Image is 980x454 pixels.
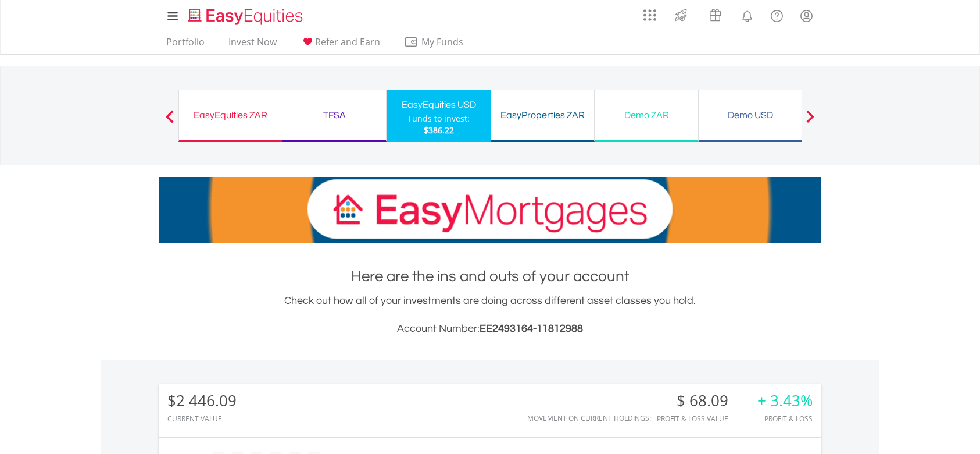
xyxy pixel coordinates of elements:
[757,415,813,423] div: Profit & Loss
[167,392,237,409] div: $2 446.09
[757,392,813,409] div: + 3.43%
[296,36,385,54] a: Refer and Earn
[162,36,209,54] a: Portfolio
[643,9,656,22] img: grid-menu-icon.svg
[184,3,307,26] a: Home page
[480,323,583,334] span: EE2493164-11812988
[167,415,237,423] div: CURRENT VALUE
[186,107,275,123] div: EasyEquities ZAR
[404,34,480,49] span: My Funds
[657,392,743,409] div: $ 68.09
[408,113,470,125] div: Funds to invest:
[159,177,821,243] img: EasyMortage Promotion Banner
[159,293,821,337] div: Check out how all of your investments are doing across different asset classes you hold.
[602,107,691,123] div: Demo ZAR
[224,36,281,54] a: Invest Now
[498,107,587,123] div: EasyProperties ZAR
[732,3,762,26] a: Notifications
[159,266,821,287] h1: Here are the ins and outs of your account
[315,36,380,48] span: Refer and Earn
[706,107,795,123] div: Demo USD
[394,97,484,113] div: EasyEquities USD
[706,6,725,24] img: vouchers-v2.svg
[424,125,454,136] span: $386.22
[792,3,821,29] a: My Profile
[657,415,743,423] div: Profit & Loss Value
[799,116,822,127] button: Next
[527,414,651,422] div: Movement on Current Holdings:
[158,116,181,127] button: Previous
[671,6,691,24] img: thrive-v2.svg
[636,3,664,22] a: AppsGrid
[289,107,379,123] div: TFSA
[762,3,792,26] a: FAQ's and Support
[698,3,732,24] a: Vouchers
[186,7,307,26] img: EasyEquities_Logo.png
[159,321,821,337] h3: Account Number:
